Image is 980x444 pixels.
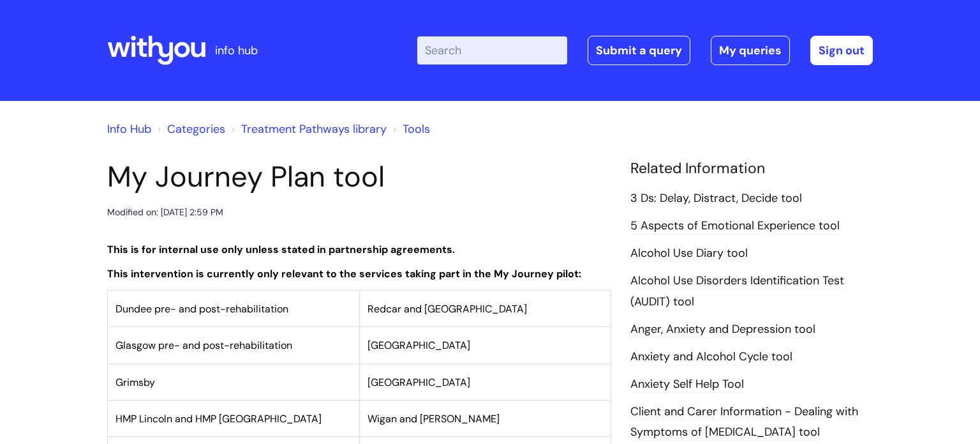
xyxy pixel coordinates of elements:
strong: This intervention is currently only relevant to the services taking part in the My Journey pilot: [107,267,581,280]
a: Client and Carer Information - Dealing with Symptoms of [MEDICAL_DATA] tool [630,404,858,441]
li: Treatment Pathways library [228,119,387,139]
li: Solution home [154,119,225,139]
p: info hub [215,40,258,61]
a: Treatment Pathways library [241,121,387,137]
a: Submit a query [588,36,690,65]
a: 5 Aspects of Emotional Experience tool [630,218,840,234]
a: Anger, Anxiety and Depression tool [630,321,815,338]
li: Tools [390,119,430,139]
div: | - [417,36,873,65]
span: HMP Lincoln and HMP [GEOGRAPHIC_DATA] [115,412,322,425]
a: 3 Ds: Delay, Distract, Decide tool [630,190,802,207]
a: My queries [711,36,790,65]
a: Tools [403,121,430,137]
h1: My Journey Plan tool [107,160,611,194]
a: Anxiety and Alcohol Cycle tool [630,349,792,365]
div: Modified on: [DATE] 2:59 PM [107,204,223,220]
span: Glasgow pre- and post-rehabilitation [115,339,292,352]
span: [GEOGRAPHIC_DATA] [367,339,470,352]
a: Sign out [810,36,873,65]
span: Dundee pre- and post-rehabilitation [115,302,288,316]
span: Redcar and [GEOGRAPHIC_DATA] [367,302,527,316]
span: Grimsby [115,376,155,389]
a: Alcohol Use Disorders Identification Test (AUDIT) tool [630,273,844,310]
a: Info Hub [107,121,151,137]
a: Categories [167,121,225,137]
strong: This is for internal use only unless stated in partnership agreements. [107,243,455,256]
input: Search [417,36,567,65]
span: Wigan and [PERSON_NAME] [367,412,500,425]
h4: Related Information [630,160,873,178]
span: [GEOGRAPHIC_DATA] [367,376,470,389]
a: Anxiety Self Help Tool [630,376,744,393]
a: Alcohol Use Diary tool [630,245,748,262]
